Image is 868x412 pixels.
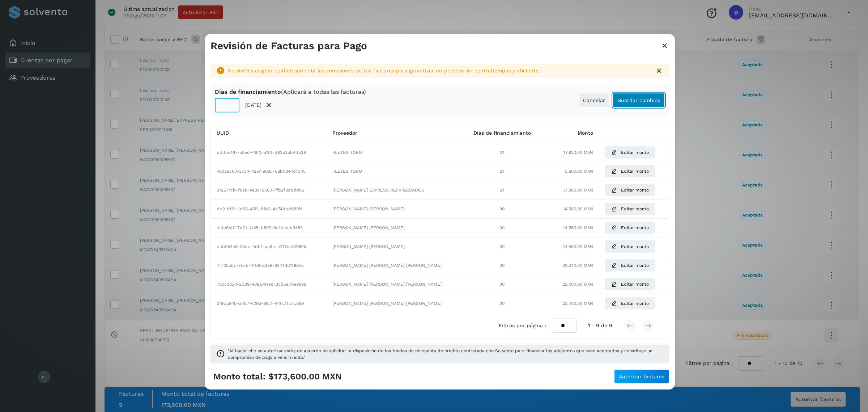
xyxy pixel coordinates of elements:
span: Editar monto [621,149,649,156]
td: 2f9ba94b-a487-4092-86c1-440c1fc7c669 [211,294,327,313]
span: Editar monto [621,224,649,231]
span: Días de financiamiento [473,130,531,136]
p: [DATE] [245,102,261,108]
td: [PERSON_NAME] [PERSON_NAME] [PERSON_NAME] [327,256,463,275]
span: (Aplicará a todas las facturas) [281,88,366,95]
td: [PERSON_NAME] EXPRESS REFRIGERADOS [327,181,463,200]
td: 21 [463,143,541,162]
td: 312617cb-f6a8-4e3c-9660-7fb2f8d8dd66 [211,181,327,200]
span: Monto [578,130,593,136]
span: Cancelar [583,98,605,103]
span: UUID [217,130,229,136]
span: 22,400.00 MXN [562,300,593,307]
td: 7f705a5b-7ec5-4f06-a3e8-93443d1f8b6c [211,256,327,275]
td: 4802ec60-3c54-425f-9095-56b0844d1b45 [211,162,327,181]
td: [PERSON_NAME] [PERSON_NAME] [PERSON_NAME] [327,275,463,294]
td: [PERSON_NAME] [PERSON_NAME] [327,200,463,219]
span: 14,560.00 MXN [563,206,593,212]
button: Editar monto [605,259,655,272]
div: No olvides asignar cuidadosamente las comisiones de tus facturas para garantizar un proceso sin c... [228,67,649,75]
td: 30 [463,275,541,294]
td: 30 [463,219,541,237]
span: Editar monto [621,168,649,175]
td: 30 [463,256,541,275]
span: Editar monto [621,243,649,250]
span: Editar monto [621,187,649,193]
span: Monto total: [213,371,265,382]
span: Editar monto [621,300,649,307]
button: Autorizar facturas [614,369,669,384]
span: Editar monto [621,206,649,212]
td: db21df21-1d68-45f1-81b2-4c74dbd689f1 [211,200,327,219]
td: bddbe187-a5ed-46f2-a101-d62a3ab4da26 [211,143,327,162]
td: 30 [463,200,541,219]
button: Cancelar [578,93,610,108]
span: 17,920.00 MXN [563,149,593,156]
span: 30,240.00 MXN [562,262,593,269]
button: Editar monto [605,297,655,310]
button: Guardar cambios [613,93,665,108]
td: [PERSON_NAME] [PERSON_NAME] [327,237,463,256]
td: [PERSON_NAME] [PERSON_NAME] [PERSON_NAME] [327,294,463,313]
td: [PERSON_NAME] [PERSON_NAME] [327,219,463,237]
span: Editar monto [621,281,649,287]
td: FLETES TORO [327,162,463,181]
button: Editar monto [605,184,655,197]
td: bcb054e8-03dc-4db1-ac5b-a217eb52860c [211,237,327,256]
span: 1 - 9 de 9 [588,322,612,329]
span: Editar monto [621,262,649,269]
button: Editar monto [605,202,655,215]
div: Días de financiamiento [215,88,366,95]
span: 5,600.00 MXN [565,168,593,175]
span: 31,360.00 MXN [563,187,593,193]
button: Editar monto [605,146,655,159]
button: Editar monto [605,278,655,291]
span: $173,600.00 MXN [268,371,342,382]
span: Proveedor [332,130,357,136]
span: Guardar cambios [617,98,660,103]
td: FLETES TORO [327,143,463,162]
span: 22,400.00 MXN [562,281,593,287]
span: "Al hacer clic en autorizar estoy de acuerdo en solicitar la disposición de los fondos de mi cuen... [228,348,663,361]
span: 14,560.00 MXN [563,224,593,231]
span: Autorizar facturas [619,374,664,379]
td: 21 [463,162,541,181]
button: Editar monto [605,240,655,253]
span: Filtros por página : [499,322,546,329]
td: 30 [463,237,541,256]
td: 21 [463,181,541,200]
h3: Revisión de Facturas para Pago [210,40,367,52]
span: 14,560.00 MXN [563,243,593,250]
td: cf4e84f0-7d01-4145-b832-6cf41ecb9483 [211,219,327,237]
td: 30 [463,294,541,313]
td: 760c3030-2b39-40ea-91ee-35d5e70e9889 [211,275,327,294]
button: Editar monto [605,165,655,178]
button: Editar monto [605,221,655,234]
